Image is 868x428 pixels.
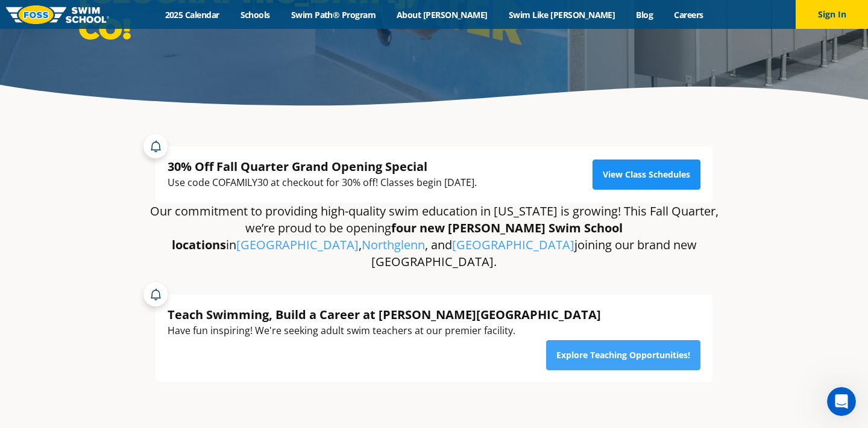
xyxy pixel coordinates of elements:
div: 30% Off Fall Quarter Grand Opening Special [168,158,477,175]
a: [GEOGRAPHIC_DATA] [452,237,574,253]
a: Swim Like [PERSON_NAME] [498,9,626,20]
a: Schools [230,9,280,20]
p: Our commitment to providing high-quality swim education in [US_STATE] is growing! This Fall Quart... [149,203,719,270]
a: About [PERSON_NAME] [386,9,498,20]
a: Swim Path® Program [280,9,386,20]
div: Teach Swimming, Build a Career at [PERSON_NAME][GEOGRAPHIC_DATA] [168,306,601,323]
iframe: Intercom live chat [827,387,856,416]
a: Explore Teaching Opportunities! [546,340,700,370]
a: [GEOGRAPHIC_DATA] [236,237,359,253]
a: Northglenn [362,237,425,253]
a: Blog [626,9,664,20]
strong: four new [PERSON_NAME] Swim School locations [172,220,623,253]
a: View Class Schedules [593,160,700,190]
a: 2025 Calendar [154,9,230,20]
a: Careers [664,9,714,20]
div: Use code COFAMILY30 at checkout for 30% off! Classes begin [DATE]. [168,175,477,191]
img: FOSS Swim School Logo [6,5,109,24]
div: Have fun inspiring! We're seeking adult swim teachers at our premier facility. [168,323,601,339]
